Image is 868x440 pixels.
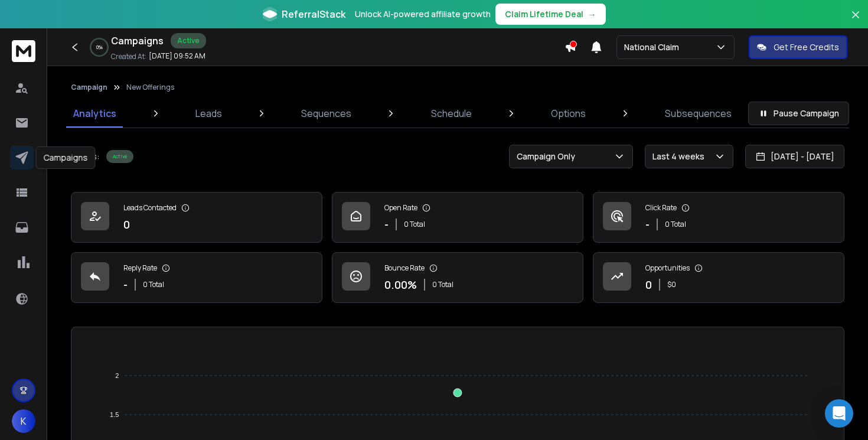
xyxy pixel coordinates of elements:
p: Unlock AI-powered affiliate growth [355,8,491,20]
p: [DATE] 09:52 AM [149,51,205,61]
span: ReferralStack [282,7,345,21]
p: 0.00 % [384,276,417,293]
p: 0 [123,216,130,233]
p: 0 Total [404,220,425,229]
a: Analytics [66,99,123,128]
p: 0 Total [665,220,686,229]
p: 0 [645,276,652,293]
div: Campaigns [36,146,96,169]
div: Open Intercom Messenger [825,399,853,428]
p: 0 % [96,44,103,51]
button: Claim Lifetime Deal→ [495,4,606,25]
p: Opportunities [645,263,690,273]
p: 0 Total [143,280,164,289]
button: K [12,409,35,433]
p: Campaign Only [517,151,580,162]
p: National Claim [624,41,684,53]
a: Schedule [424,99,479,128]
p: Created At: [111,52,146,61]
tspan: 1.5 [110,411,119,418]
p: Open Rate [384,203,417,213]
p: Options [551,106,586,120]
button: Pause Campaign [748,102,849,125]
p: Last 4 weeks [652,151,709,162]
p: - [645,216,650,233]
a: Options [544,99,593,128]
p: $ 0 [667,280,676,289]
p: Leads [195,106,222,120]
div: Active [106,150,133,163]
button: [DATE] - [DATE] [745,145,844,168]
div: Active [171,33,206,48]
tspan: 2 [115,372,119,379]
button: Campaign [71,83,107,92]
a: Click Rate-0 Total [593,192,844,243]
button: Close banner [848,7,863,35]
h1: Campaigns [111,34,164,48]
p: Analytics [73,106,116,120]
a: Open Rate-0 Total [332,192,583,243]
a: Reply Rate-0 Total [71,252,322,303]
a: Opportunities0$0 [593,252,844,303]
p: Bounce Rate [384,263,425,273]
a: Leads Contacted0 [71,192,322,243]
a: Leads [188,99,229,128]
span: → [588,8,596,20]
p: Click Rate [645,203,677,213]
p: New Offerings [126,83,174,92]
p: Sequences [301,106,351,120]
p: Reply Rate [123,263,157,273]
a: Sequences [294,99,358,128]
p: - [384,216,389,233]
button: Get Free Credits [749,35,847,59]
p: 0 Total [432,280,453,289]
p: Schedule [431,106,472,120]
p: - [123,276,128,293]
a: Bounce Rate0.00%0 Total [332,252,583,303]
p: Leads Contacted [123,203,177,213]
p: Get Free Credits [774,41,839,53]
p: Subsequences [665,106,732,120]
a: Subsequences [658,99,739,128]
